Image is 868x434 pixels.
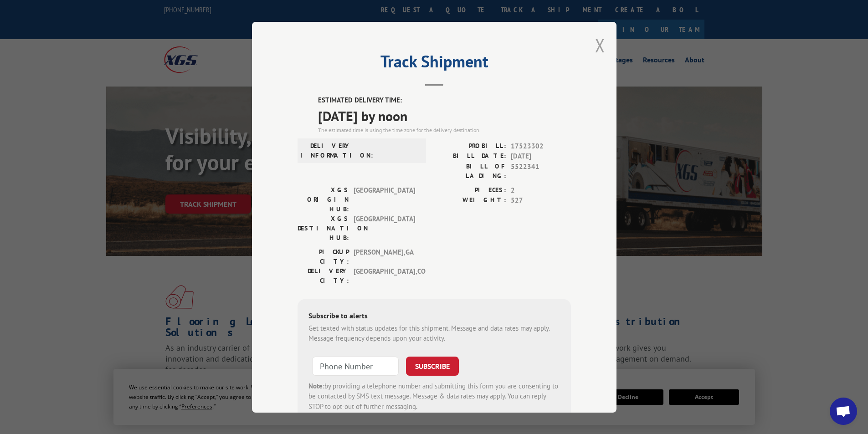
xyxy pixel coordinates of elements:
button: Close modal [595,33,605,57]
label: DELIVERY INFORMATION: [300,141,352,160]
label: PROBILL: [434,141,506,151]
span: 527 [511,195,571,206]
label: PICKUP CITY: [298,247,349,266]
span: [PERSON_NAME] , GA [354,247,415,266]
label: BILL DATE: [434,151,506,162]
span: [GEOGRAPHIC_DATA] [354,214,415,242]
span: [GEOGRAPHIC_DATA] [354,185,415,214]
button: SUBSCRIBE [406,356,459,375]
div: Open chat [830,398,857,425]
label: PIECES: [434,185,506,195]
span: 2 [511,185,571,195]
div: Subscribe to alerts [308,310,560,323]
label: DELIVERY CITY: [298,266,349,285]
span: 17523302 [511,141,571,151]
label: XGS ORIGIN HUB: [298,185,349,214]
span: [GEOGRAPHIC_DATA] , CO [354,266,415,285]
span: [DATE] [511,151,571,162]
div: Get texted with status updates for this shipment. Message and data rates may apply. Message frequ... [308,323,560,343]
h2: Track Shipment [298,55,571,72]
input: Phone Number [312,356,399,375]
label: BILL OF LADING: [434,161,506,180]
strong: Note: [308,381,324,390]
label: ESTIMATED DELIVERY TIME: [318,95,571,106]
div: The estimated time is using the time zone for the delivery destination. [318,126,571,134]
label: XGS DESTINATION HUB: [298,214,349,242]
span: [DATE] by noon [318,105,571,126]
div: by providing a telephone number and submitting this form you are consenting to be contacted by SM... [308,381,560,412]
span: 5522341 [511,161,571,180]
label: WEIGHT: [434,195,506,206]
